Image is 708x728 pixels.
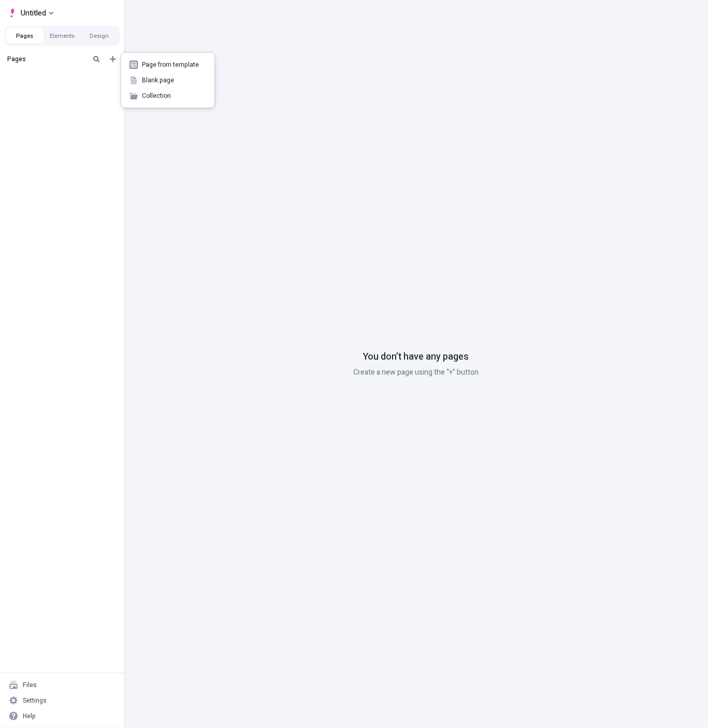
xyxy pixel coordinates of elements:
[81,28,118,44] button: Design
[23,696,47,705] div: Settings
[23,712,36,720] div: Help
[107,53,119,65] button: Add new
[142,92,206,100] span: Collection
[7,55,86,63] div: Pages
[142,76,206,84] span: Blank page
[21,7,46,19] span: Untitled
[44,28,81,44] button: Elements
[4,5,57,21] button: Select site
[364,350,469,364] p: You don’t have any pages
[23,681,37,689] div: Files
[121,53,214,108] div: Add new
[6,28,44,44] button: Pages
[142,61,206,69] span: Page from template
[354,367,479,378] p: Create a new page using the “+” button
